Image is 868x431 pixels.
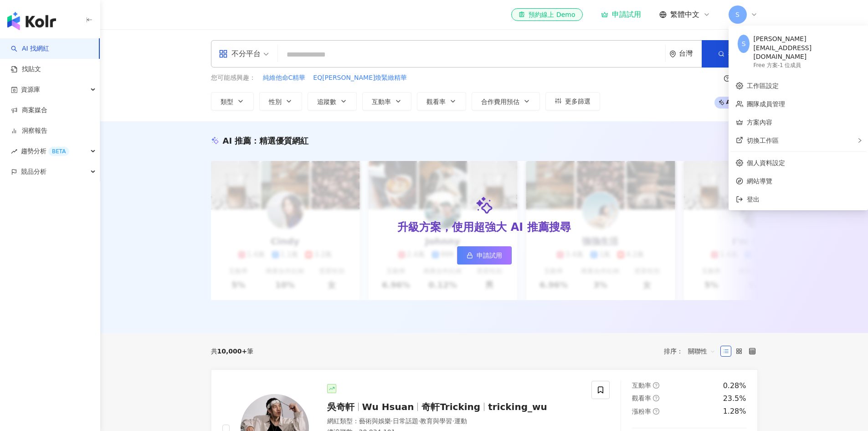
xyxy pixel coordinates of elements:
span: 合作費用預估 [481,98,519,105]
span: 繁體中文 [670,10,699,20]
span: · [452,417,454,425]
span: 追蹤數 [317,98,336,105]
span: S [735,10,740,20]
div: 0.28% [723,381,746,391]
button: 性別 [259,92,302,110]
span: 漲粉率 [632,408,651,415]
a: 團隊成員管理 [747,100,785,108]
span: 申請試用 [477,252,502,259]
span: · [418,417,420,425]
button: 追蹤數 [308,92,357,110]
span: 競品分析 [21,161,46,182]
div: 不分平台 [219,47,261,61]
a: 工作區設定 [747,82,779,89]
button: 更多篩選 [545,92,600,110]
span: 資源庫 [21,79,40,100]
span: 教育與學習 [420,417,452,425]
span: question-circle [653,395,659,401]
a: searchAI 找網紅 [11,44,49,53]
a: 找貼文 [11,65,41,74]
a: 商案媒合 [11,106,47,115]
span: 搜尋 [728,50,741,57]
div: 共 筆 [211,348,254,355]
span: EQ[PERSON_NAME]煥緊緻精華 [313,73,407,83]
div: 預約線上 Demo [519,10,575,19]
span: 登出 [747,196,760,203]
span: 網站導覽 [747,176,861,186]
div: AI 推薦 ： [223,135,309,146]
span: 吳奇軒 [327,401,354,412]
a: 方案內容 [747,119,772,126]
div: 網紅類型 ： [327,417,581,426]
div: Free 方案 - 1 位成員 [753,62,859,69]
a: 個人資料設定 [747,159,785,166]
div: 升級方案，使用超強大 AI 推薦搜尋 [397,220,570,235]
button: 互動率 [362,92,411,110]
span: 純維他命C精華 [263,73,306,83]
span: 運動 [454,417,467,425]
button: 觀看率 [417,92,466,110]
span: 10,000+ [217,348,247,355]
button: 純維他命C精華 [262,73,306,83]
span: · [391,417,393,425]
a: 申請試用 [601,10,641,19]
div: 1.28% [723,406,746,416]
img: logo [7,12,56,30]
span: question-circle [653,408,659,415]
span: S [742,39,746,49]
span: right [857,138,863,143]
span: 性別 [269,98,282,105]
button: 搜尋 [702,40,757,68]
button: 合作費用預估 [472,92,540,110]
span: question-circle [724,75,730,82]
span: 關聯性 [688,344,715,358]
span: 精選優質網紅 [259,136,308,145]
span: appstore [219,49,228,58]
span: 藝術與娛樂 [359,417,391,425]
span: 互動率 [632,382,651,389]
div: 排序： [664,344,720,358]
span: Wu Hsuan [362,401,414,412]
span: 類型 [221,98,233,105]
span: 日常話題 [393,417,418,425]
div: 台灣 [679,50,702,57]
a: 洞察報告 [11,126,47,135]
span: question-circle [653,382,659,389]
div: [PERSON_NAME][EMAIL_ADDRESS][DOMAIN_NAME] [753,35,859,62]
span: 更多篩選 [565,98,591,105]
span: 奇軒Tricking [421,401,480,412]
a: 申請試用 [457,246,512,265]
div: 23.5% [723,394,746,404]
span: 切換工作區 [747,137,779,144]
a: 預約線上 Demo [511,8,582,21]
span: 您可能感興趣： [211,73,256,83]
span: 互動率 [372,98,391,105]
span: 觀看率 [632,395,651,402]
span: tricking_wu [488,401,547,412]
button: 類型 [211,92,254,110]
span: 觀看率 [426,98,446,105]
button: EQ[PERSON_NAME]煥緊緻精華 [313,73,407,83]
span: rise [11,148,17,155]
div: BETA [48,147,69,156]
span: 趨勢分析 [21,141,69,161]
span: environment [669,51,676,57]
